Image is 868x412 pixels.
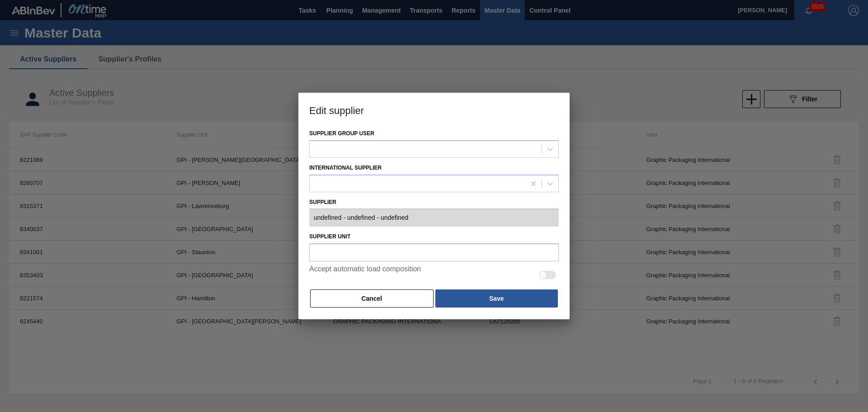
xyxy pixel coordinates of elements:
h3: Edit supplier [298,93,570,127]
label: International Supplier [309,165,382,171]
label: Supplier Unit [309,230,559,243]
label: Supplier [309,196,559,209]
label: Accept automatic load composition [309,265,421,285]
button: Cancel [310,289,434,308]
label: Supplier group user [309,130,374,137]
button: Save [435,289,558,308]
